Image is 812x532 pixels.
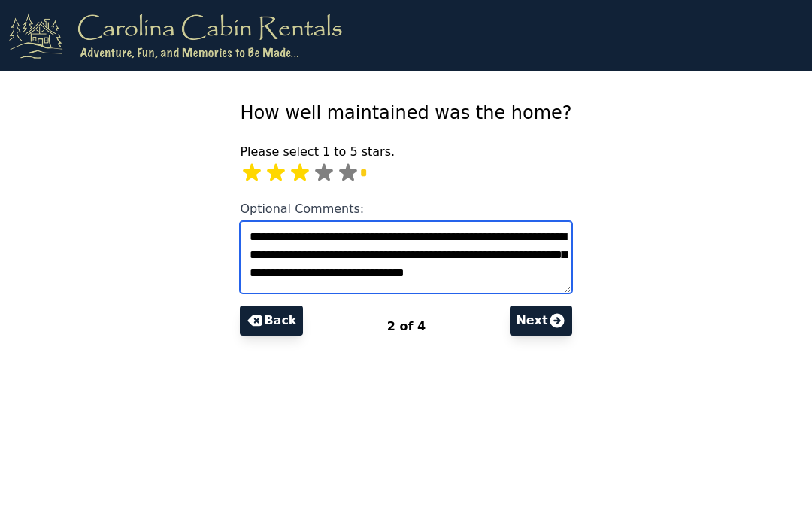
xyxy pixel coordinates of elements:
button: Next [510,306,571,336]
textarea: Optional Comments: [240,221,571,293]
p: Please select 1 to 5 stars. [240,143,571,161]
span: How well maintained was the home? [240,102,571,123]
span: 2 of 4 [387,319,426,333]
button: Back [240,306,302,336]
img: logo.png [9,12,342,59]
span: Optional Comments: [240,202,364,216]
